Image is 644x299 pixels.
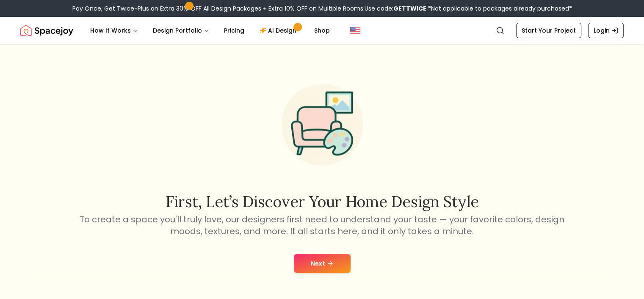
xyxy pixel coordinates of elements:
[72,4,572,13] div: Pay Once, Get Twice-Plus an Extra 30% OFF All Design Packages + Extra 10% OFF on Multiple Rooms.
[253,22,306,39] a: AI Design
[307,22,337,39] a: Shop
[78,213,566,237] p: To create a space you'll truly love, our designers first need to understand your taste — your fav...
[426,4,572,13] span: *Not applicable to packages already purchased*
[20,22,73,39] img: Spacejoy Logo
[350,25,360,36] img: United States
[83,22,337,39] nav: Main
[78,193,566,210] h2: First, let’s discover your home design style
[365,4,426,13] span: Use code:
[20,17,624,44] nav: Global
[588,23,624,38] a: Login
[83,22,144,39] button: How It Works
[268,71,376,179] img: Start Style Quiz Illustration
[393,4,426,13] b: GETTWICE
[20,22,73,39] a: Spacejoy
[146,22,216,39] button: Design Portfolio
[294,254,351,273] button: Next
[516,23,581,38] a: Start Your Project
[217,22,251,39] a: Pricing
